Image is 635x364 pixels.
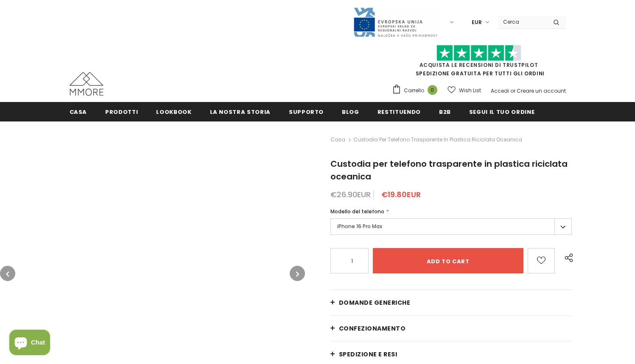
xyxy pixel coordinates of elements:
span: Casa [70,108,87,116]
a: Casa [70,102,87,121]
a: Blog [342,102,359,121]
span: €26.90EUR [330,189,371,200]
span: 0 [428,85,437,95]
a: Acquista le recensioni di TrustPilot [420,61,538,69]
a: Carrello 0 [392,84,442,97]
span: Prodotti [105,108,138,116]
img: Casi MMORE [70,72,104,96]
a: Restituendo [378,102,421,121]
label: iPhone 16 Pro Max [330,218,572,235]
a: Lookbook [156,102,191,121]
a: Segui il tuo ordine [469,102,534,121]
a: Casa [330,135,345,145]
span: Modello del telefono [330,208,384,215]
a: B2B [439,102,451,121]
span: SPEDIZIONE GRATUITA PER TUTTI GLI ORDINI [392,49,566,77]
span: Spedizione e resi [339,350,397,358]
span: La nostra storia [210,108,271,116]
a: Wish List [448,83,481,98]
span: Lookbook [156,108,191,116]
a: Creare un account [517,87,566,94]
span: B2B [439,108,451,116]
a: Javni Razpis [353,18,438,25]
a: CONFEZIONAMENTO [330,316,572,341]
span: EUR [472,18,482,27]
input: Add to cart [373,248,523,273]
span: Carrello [404,86,424,95]
img: Javni Razpis [353,7,438,38]
span: supporto [289,108,324,116]
input: Search Site [498,16,547,28]
span: CONFEZIONAMENTO [339,324,406,333]
span: Wish List [459,86,481,95]
a: supporto [289,102,324,121]
span: or [510,87,515,94]
span: Blog [342,108,359,116]
a: Prodotti [105,102,138,121]
img: Fidati di Pilot Stars [436,45,521,61]
span: Custodia per telefono trasparente in plastica riciclata oceanica [353,135,522,145]
a: Domande generiche [330,290,572,315]
a: Accedi [491,87,509,94]
span: Segui il tuo ordine [469,108,534,116]
inbox-online-store-chat: Shopify online store chat [7,330,53,357]
a: La nostra storia [210,102,271,121]
span: Custodia per telefono trasparente in plastica riciclata oceanica [330,158,568,182]
span: €19.80EUR [381,189,421,200]
span: Restituendo [378,108,421,116]
span: Domande generiche [339,298,411,307]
